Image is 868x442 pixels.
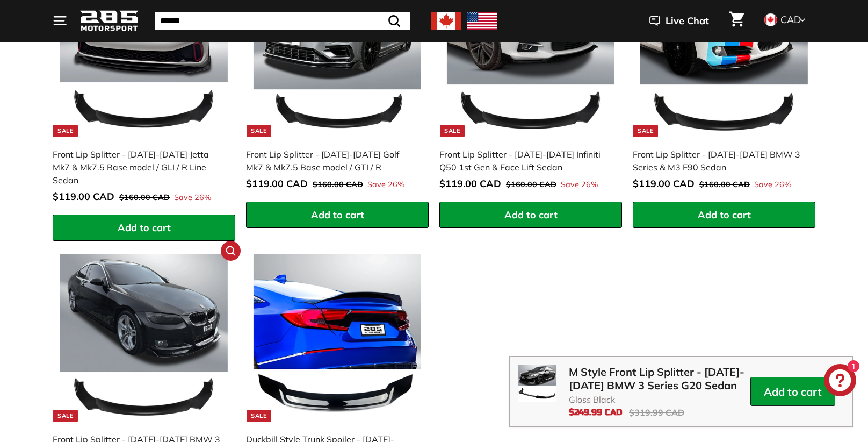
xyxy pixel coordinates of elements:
[439,177,501,190] span: $119.00 CAD
[53,410,78,422] div: Sale
[440,125,465,137] div: Sale
[666,14,709,28] span: Live Chat
[506,180,556,189] span: $160.00 CAD
[247,410,271,422] div: Sale
[569,365,750,392] span: M Style Front Lip Splitter - [DATE]-[DATE] BMW 3 Series G20 Sedan
[311,209,364,221] span: Add to cart
[174,192,211,204] span: Save 26%
[561,179,598,191] span: Save 26%
[246,177,308,190] span: $119.00 CAD
[633,125,658,137] div: Sale
[155,12,410,30] input: Search
[246,202,429,229] button: Add to cart
[633,148,805,174] div: Front Lip Splitter - [DATE]-[DATE] BMW 3 Series & M3 E90 Sedan
[247,125,271,137] div: Sale
[780,13,801,26] span: CAD
[821,364,859,399] inbox-online-store-chat: Shopify online store chat
[79,9,139,34] img: Logo_285_Motorsport_areodynamics_components
[53,148,225,187] div: Front Lip Splitter - [DATE]-[DATE] Jetta Mk7 & Mk7.5 Base model / GLI / R Line Sedan
[119,193,170,202] span: $160.00 CAD
[699,180,750,189] span: $160.00 CAD
[367,179,404,191] span: Save 26%
[698,209,751,221] span: Add to cart
[504,209,558,221] span: Add to cart
[754,179,791,191] span: Save 26%
[53,190,114,203] span: $119.00 CAD
[313,180,363,189] span: $160.00 CAD
[750,377,835,406] button: Add to cart
[629,407,684,418] span: $319.99 CAD
[53,215,235,241] button: Add to cart
[439,202,622,229] button: Add to cart
[569,394,750,405] span: Gloss Black
[118,222,171,234] span: Add to cart
[246,148,418,174] div: Front Lip Splitter - [DATE]-[DATE] Golf Mk7 & Mk7.5 Base model / GTI / R
[764,385,822,398] button-content: Add to cart
[439,148,611,174] div: Front Lip Splitter - [DATE]-[DATE] Infiniti Q50 1st Gen & Face Lift Sedan
[723,3,750,39] a: Cart
[635,8,723,34] button: Live Chat
[633,177,695,190] span: $119.00 CAD
[518,365,556,402] img: M Style Front Lip Splitter - 2020-2022 BMW 3 Series G20 Sedan
[633,202,815,229] button: Add to cart
[53,125,78,137] div: Sale
[569,407,623,417] span: $249.99 CAD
